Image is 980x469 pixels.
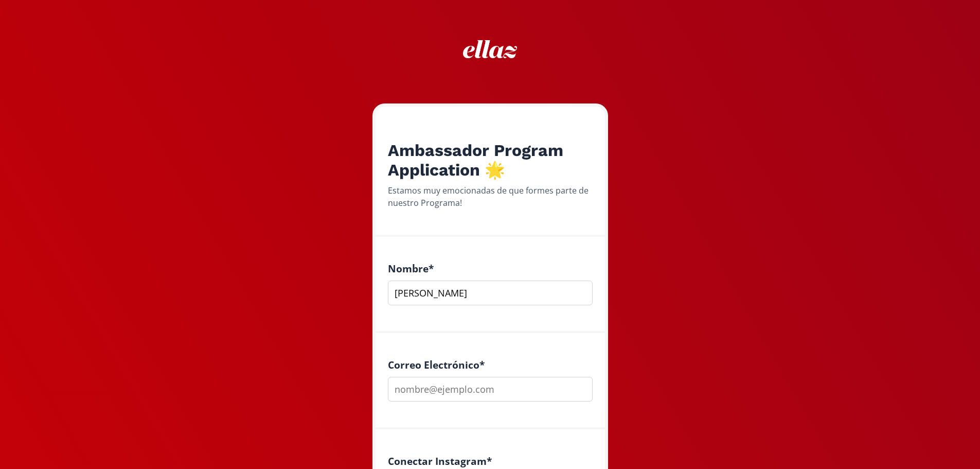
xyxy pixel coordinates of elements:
div: Estamos muy emocionadas de que formes parte de nuestro Programa! [388,184,593,209]
input: Escribe aquí tu respuesta... [388,281,593,305]
img: ew9eVGDHp6dD [463,40,517,58]
input: nombre@ejemplo.com [388,377,593,402]
h4: Correo Electrónico * [388,359,593,371]
h4: Conectar Instagram * [388,455,593,467]
h4: Nombre * [388,263,593,274]
h2: Ambassador Program Application 🌟 [388,141,593,180]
